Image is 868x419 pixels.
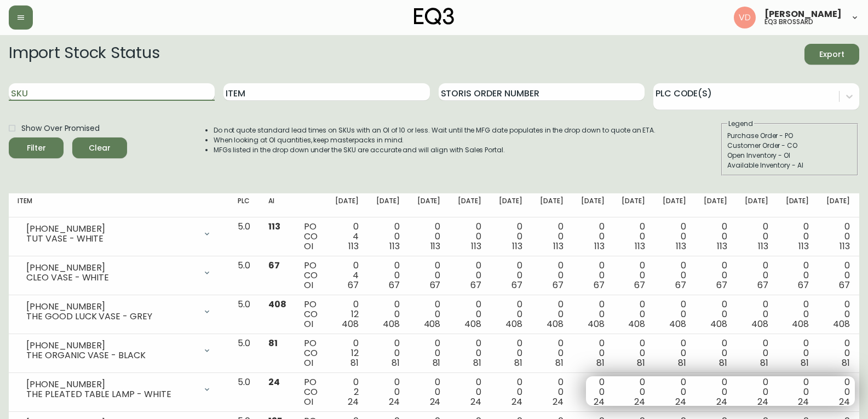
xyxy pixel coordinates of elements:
[594,240,605,252] span: 113
[348,395,359,408] span: 24
[734,7,756,28] img: 34cbe8de67806989076631741e6a7c6b
[26,312,196,322] div: THE GOOD LUCK VASE - GREY
[414,8,455,25] img: logo
[540,300,564,329] div: 0 0
[704,261,727,290] div: 0 0
[499,261,522,290] div: 0 0
[470,279,481,291] span: 67
[458,261,481,290] div: 0 0
[678,357,686,369] span: 81
[622,261,645,290] div: 0 0
[801,357,809,369] span: 81
[304,222,318,251] div: PO CO
[304,300,318,329] div: PO CO
[9,193,229,217] th: Item
[555,357,564,369] span: 81
[304,357,313,369] span: OI
[268,220,280,233] span: 113
[430,240,441,252] span: 113
[433,357,441,369] span: 81
[826,222,850,251] div: 0 0
[26,302,196,312] div: [PHONE_NUMBER]
[335,222,359,251] div: 0 4
[813,48,850,61] span: Export
[581,300,605,329] div: 0 0
[745,222,768,251] div: 0 0
[786,261,809,290] div: 0 0
[727,151,852,160] div: Open Inventory - OI
[229,217,260,256] td: 5.0
[458,300,481,329] div: 0 0
[514,357,522,369] span: 81
[727,119,754,129] legend: Legend
[663,222,686,251] div: 0 0
[669,318,686,330] span: 408
[26,341,196,351] div: [PHONE_NUMBER]
[499,222,522,251] div: 0 0
[786,338,809,368] div: 0 0
[505,318,522,330] span: 408
[449,193,490,217] th: [DATE]
[654,193,695,217] th: [DATE]
[663,300,686,329] div: 0 0
[764,10,842,19] span: [PERSON_NAME]
[417,338,441,368] div: 0 0
[839,279,850,291] span: 67
[72,137,127,158] button: Clear
[663,261,686,290] div: 0 0
[727,160,852,170] div: Available Inventory - AI
[18,222,220,246] div: [PHONE_NUMBER]TUT VASE - WHITE
[704,300,727,329] div: 0 0
[745,261,768,290] div: 0 0
[18,377,220,401] div: [PHONE_NUMBER]THE PLEATED TABLE LAMP - WHITE
[588,318,605,330] span: 408
[26,351,196,360] div: THE ORGANIC VASE - BLACK
[786,300,809,329] div: 0 0
[792,318,809,330] span: 408
[464,318,481,330] span: 408
[367,193,409,217] th: [DATE]
[214,145,656,155] li: MFGs listed in the drop down under the SKU are accurate and will align with Sales Portal.
[727,141,852,151] div: Customer Order - CO
[348,240,359,252] span: 113
[511,279,522,291] span: 67
[710,318,727,330] span: 408
[304,377,318,407] div: PO CO
[214,135,656,145] li: When looking at OI quantities, keep masterpacks in mind.
[268,259,280,272] span: 67
[499,300,522,329] div: 0 0
[471,240,481,252] span: 113
[704,338,727,368] div: 0 0
[389,279,400,291] span: 67
[9,137,64,158] button: Filter
[342,318,359,330] span: 408
[389,395,400,408] span: 24
[18,261,220,285] div: [PHONE_NUMBER]CLEO VASE - WHITE
[229,295,260,334] td: 5.0
[622,222,645,251] div: 0 0
[229,256,260,295] td: 5.0
[26,273,196,283] div: CLEO VASE - WHITE
[594,279,605,291] span: 67
[804,44,859,65] button: Export
[512,240,522,252] span: 113
[675,279,686,291] span: 67
[826,338,850,368] div: 0 0
[392,357,400,369] span: 81
[499,338,522,368] div: 0 0
[758,240,768,252] span: 113
[581,222,605,251] div: 0 0
[663,338,686,368] div: 0 0
[798,240,809,252] span: 113
[777,193,818,217] th: [DATE]
[531,193,572,217] th: [DATE]
[581,261,605,290] div: 0 0
[458,222,481,251] div: 0 0
[798,279,809,291] span: 67
[695,193,736,217] th: [DATE]
[260,193,295,217] th: AI
[26,389,196,399] div: THE PLEATED TABLE LAMP - WHITE
[736,193,777,217] th: [DATE]
[304,240,313,252] span: OI
[304,279,313,291] span: OI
